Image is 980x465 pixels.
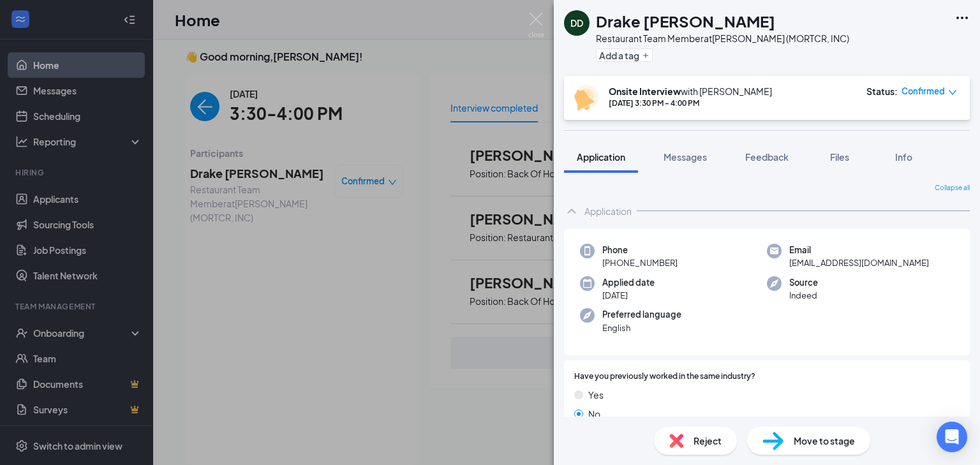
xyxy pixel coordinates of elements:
[694,434,722,448] span: Reject
[609,85,772,98] div: with [PERSON_NAME]
[789,276,818,289] span: Source
[564,203,579,219] svg: ChevronUp
[584,205,632,218] div: Application
[570,17,583,29] div: DD
[609,98,772,108] div: [DATE] 3:30 PM - 4:00 PM
[609,85,681,97] b: Onsite Interview
[935,183,970,193] span: Collapse all
[830,151,849,163] span: Files
[602,244,678,256] span: Phone
[596,10,775,32] h1: Drake [PERSON_NAME]
[895,151,912,163] span: Info
[596,32,849,45] div: Restaurant Team Member at [PERSON_NAME] (MORTCR, INC)
[602,256,678,269] span: [PHONE_NUMBER]
[664,151,707,163] span: Messages
[596,48,653,62] button: PlusAdd a tag
[794,434,855,448] span: Move to stage
[588,388,604,402] span: Yes
[745,151,789,163] span: Feedback
[789,244,929,256] span: Email
[937,422,967,452] div: Open Intercom Messenger
[602,321,681,334] span: English
[902,85,945,98] span: Confirmed
[588,407,600,421] span: No
[602,276,655,289] span: Applied date
[948,88,957,97] span: down
[866,85,898,98] div: Status :
[789,256,929,269] span: [EMAIL_ADDRESS][DOMAIN_NAME]
[642,52,650,59] svg: Plus
[577,151,625,163] span: Application
[574,371,755,383] span: Have you previously worked in the same industry?
[789,289,818,302] span: Indeed
[602,308,681,321] span: Preferred language
[954,10,970,26] svg: Ellipses
[602,289,655,302] span: [DATE]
